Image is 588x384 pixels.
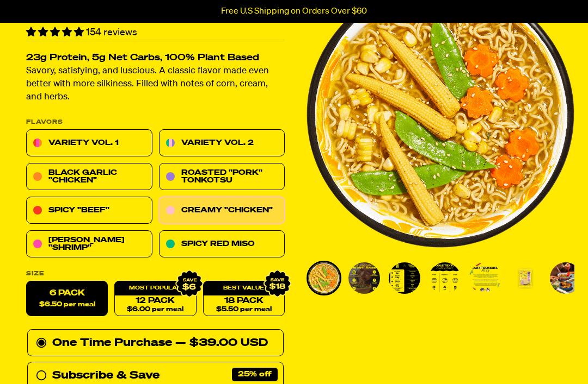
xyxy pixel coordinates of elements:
[26,231,152,258] a: [PERSON_NAME] "Shrimp"
[26,119,285,125] p: Flavors
[508,261,543,295] li: Go to slide 6
[26,130,152,157] a: Variety Vol. 1
[86,28,137,37] span: 154 reviews
[159,231,285,258] a: Spicy Red Miso
[510,262,541,294] img: Creamy "Chicken" Ramen
[387,261,422,295] li: Go to slide 3
[159,197,285,224] a: Creamy "Chicken"
[347,261,382,295] li: Go to slide 2
[26,271,285,277] label: Size
[307,261,341,295] li: Go to slide 1
[159,130,285,157] a: Variety Vol. 2
[468,261,503,295] li: Go to slide 5
[26,163,152,191] a: Black Garlic "Chicken"
[26,197,152,224] a: Spicy "Beef"
[216,306,272,313] span: $5.50 per meal
[127,306,183,313] span: $6.00 per meal
[175,335,268,352] div: — $39.00 USD
[159,163,285,191] a: Roasted "Pork" Tonkotsu
[5,333,118,379] iframe: Marketing Popup
[26,65,285,104] p: Savory, satisfying, and luscious. A classic flavor made even better with more silkiness. Filled w...
[307,261,574,295] div: PDP main carousel thumbnails
[469,262,501,294] img: Creamy "Chicken" Ramen
[39,301,95,309] span: $6.50 per meal
[26,54,285,63] h2: 23g Protein, 5g Net Carbs, 100% Plant Based
[26,281,108,317] label: 6 Pack
[429,262,461,294] img: Creamy "Chicken" Ramen
[308,262,340,294] img: Creamy "Chicken" Ramen
[550,262,581,294] img: Creamy "Chicken" Ramen
[203,281,285,317] a: 18 Pack$5.50 per meal
[548,261,583,295] li: Go to slide 7
[221,7,367,16] p: Free U.S Shipping on Orders Over $60
[26,28,86,37] span: 4.78 stars
[114,281,196,317] a: 12 Pack$6.00 per meal
[36,335,275,352] div: One Time Purchase
[348,262,380,294] img: Creamy "Chicken" Ramen
[427,261,462,295] li: Go to slide 4
[389,262,420,294] img: Creamy "Chicken" Ramen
